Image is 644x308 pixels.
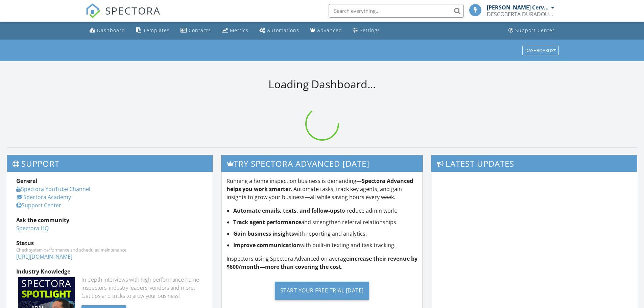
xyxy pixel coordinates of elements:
li: to reduce admin work. [233,207,418,215]
div: Dashboard [97,27,125,33]
strong: Spectora Advanced helps you work smarter [226,177,413,193]
a: Contacts [178,24,214,37]
div: Templates [143,27,170,33]
div: [PERSON_NAME] Cervantes [487,4,549,11]
div: Dashboards [525,48,556,53]
a: Advanced [307,24,345,37]
input: Search everything... [329,4,464,18]
a: [URL][DOMAIN_NAME] [16,253,72,260]
h3: Latest Updates [431,155,637,172]
div: Advanced [317,27,342,33]
strong: Gain business insights [233,230,294,237]
div: Automations [267,27,299,33]
a: Support Center [506,24,557,37]
h3: Try spectora advanced [DATE] [221,155,423,172]
div: Ask the community [16,216,204,224]
a: Spectora Academy [16,193,71,201]
p: Running a home inspection business is demanding— . Automate tasks, track key agents, and gain ins... [226,177,418,201]
a: Spectora HQ [16,224,49,232]
a: Spectora YouTube Channel [16,185,90,193]
div: Metrics [230,27,248,33]
p: Inspectors using Spectora Advanced on average . [226,255,418,271]
div: Support Center [515,27,555,33]
a: Automations (Basic) [257,24,302,37]
a: SPECTORA [86,9,161,23]
strong: Track agent performance [233,218,301,226]
a: Support Center [16,202,61,209]
img: The Best Home Inspection Software - Spectora [86,3,100,18]
a: Metrics [219,24,251,37]
div: Industry Knowledge [16,267,204,276]
div: DESCOBERTA DURADOURA-Unipessoal,LDA.NIF 516989570 ¨Home Inspections of Portugal¨ [487,11,554,18]
a: Templates [133,24,172,37]
span: SPECTORA [105,3,161,18]
div: Status [16,239,204,247]
strong: General [16,177,38,185]
strong: increase their revenue by $600/month—more than covering the cost [226,255,418,270]
div: Settings [360,27,380,33]
li: with built-in texting and task tracking. [233,241,418,249]
strong: Automate emails, texts, and follow-ups [233,207,340,214]
a: Start Your Free Trial [DATE] [226,276,418,305]
li: with reporting and analytics. [233,230,418,238]
li: and strengthen referral relationships. [233,218,418,226]
a: Settings [350,24,383,37]
div: Check system performance and scheduled maintenance. [16,247,204,253]
a: Dashboard [87,24,128,37]
div: Contacts [189,27,211,33]
strong: Improve communication [233,241,300,249]
div: In-depth interviews with high-performance home inspectors, industry leaders, vendors and more. Ge... [81,276,204,300]
h3: Support [7,155,213,172]
div: Start Your Free Trial [DATE] [275,282,369,300]
button: Dashboards [522,46,559,55]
